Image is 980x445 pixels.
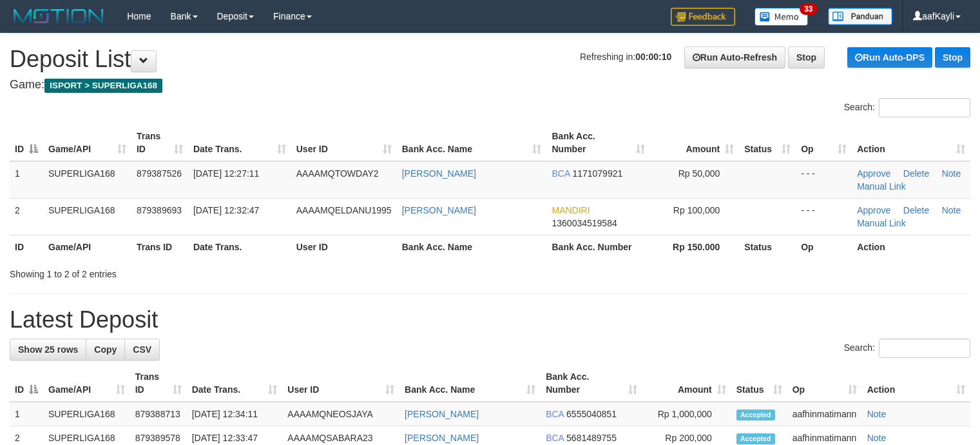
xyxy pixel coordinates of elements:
[796,198,852,235] td: - - -
[935,47,970,68] a: Stop
[671,8,735,26] img: Feedback.jpg
[788,46,825,68] a: Stop
[10,198,43,235] td: 2
[131,124,188,161] th: Trans ID: activate to sort column ascending
[796,235,852,259] th: Op
[642,365,731,402] th: Amount: activate to sort column ascending
[405,433,479,443] a: [PERSON_NAME]
[844,98,970,117] label: Search:
[879,98,970,117] input: Search:
[10,124,43,161] th: ID: activate to sort column descending
[43,235,131,259] th: Game/API
[402,168,476,179] a: [PERSON_NAME]
[635,52,671,62] strong: 00:00:10
[137,205,182,215] span: 879389693
[10,365,43,402] th: ID: activate to sort column descending
[800,3,817,15] span: 33
[736,433,775,444] span: Accepted
[296,168,379,179] span: AAAAMQTOWDAY2
[43,365,130,402] th: Game/API: activate to sort column ascending
[397,124,547,161] th: Bank Acc. Name: activate to sort column ascending
[796,161,852,199] td: - - -
[546,409,564,419] span: BCA
[650,124,739,161] th: Amount: activate to sort column ascending
[282,402,399,426] td: AAAAMQNEOSJAYA
[867,433,887,443] a: Note
[739,124,796,161] th: Status: activate to sort column ascending
[282,365,399,402] th: User ID: activate to sort column ascending
[552,205,590,215] span: MANDIRI
[678,168,720,179] span: Rp 50,000
[296,205,392,215] span: AAAAMQELDANU1995
[731,365,787,402] th: Status: activate to sort column ascending
[402,205,476,215] a: [PERSON_NAME]
[10,6,108,26] img: MOTION_logo.png
[291,124,397,161] th: User ID: activate to sort column ascending
[86,339,125,361] a: Copy
[187,365,283,402] th: Date Trans.: activate to sort column ascending
[188,235,291,259] th: Date Trans.
[43,124,131,161] th: Game/API: activate to sort column ascending
[10,262,399,281] div: Showing 1 to 2 of 2 entries
[193,205,259,215] span: [DATE] 12:32:47
[942,168,961,179] a: Note
[580,52,671,62] span: Refreshing in:
[124,339,160,361] a: CSV
[133,344,151,355] span: CSV
[137,168,182,179] span: 879387526
[650,235,739,259] th: Rp 150.000
[130,365,187,402] th: Trans ID: activate to sort column ascending
[857,205,890,215] a: Approve
[852,235,970,259] th: Action
[796,124,852,161] th: Op: activate to sort column ascending
[852,124,970,161] th: Action: activate to sort column ascending
[10,402,43,426] td: 1
[566,433,617,443] span: Copy 5681489755 to clipboard
[857,168,890,179] a: Approve
[879,339,970,358] input: Search:
[736,410,775,420] span: Accepted
[10,235,43,259] th: ID
[397,235,547,259] th: Bank Acc. Name
[787,402,862,426] td: aafhinmatimann
[903,168,929,179] a: Delete
[754,8,809,26] img: Button%20Memo.svg
[862,365,970,402] th: Action: activate to sort column ascending
[739,235,796,259] th: Status
[188,124,291,161] th: Date Trans.: activate to sort column ascending
[130,402,187,426] td: 879388713
[847,47,932,68] a: Run Auto-DPS
[43,161,131,199] td: SUPERLIGA168
[131,235,188,259] th: Trans ID
[572,168,622,179] span: Copy 1171079921 to clipboard
[10,339,86,361] a: Show 25 rows
[405,409,479,419] a: [PERSON_NAME]
[828,8,892,25] img: panduan.png
[43,402,130,426] td: SUPERLIGA168
[857,218,906,228] a: Manual Link
[942,205,961,215] a: Note
[546,124,650,161] th: Bank Acc. Number: activate to sort column ascending
[10,79,970,92] h4: Game:
[552,218,617,228] span: Copy 1360034519584 to clipboard
[546,235,650,259] th: Bank Acc. Number
[541,365,642,402] th: Bank Acc. Number: activate to sort column ascending
[684,46,785,68] a: Run Auto-Refresh
[10,307,970,333] h1: Latest Deposit
[187,402,283,426] td: [DATE] 12:34:11
[10,46,970,72] h1: Deposit List
[787,365,862,402] th: Op: activate to sort column ascending
[10,161,43,199] td: 1
[857,181,906,192] a: Manual Link
[566,409,617,419] span: Copy 6555040851 to clipboard
[193,168,259,179] span: [DATE] 12:27:11
[291,235,397,259] th: User ID
[844,339,970,358] label: Search:
[546,433,564,443] span: BCA
[642,402,731,426] td: Rp 1,000,000
[867,409,887,419] a: Note
[673,205,720,215] span: Rp 100,000
[43,198,131,235] td: SUPERLIGA168
[94,344,117,355] span: Copy
[18,344,78,355] span: Show 25 rows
